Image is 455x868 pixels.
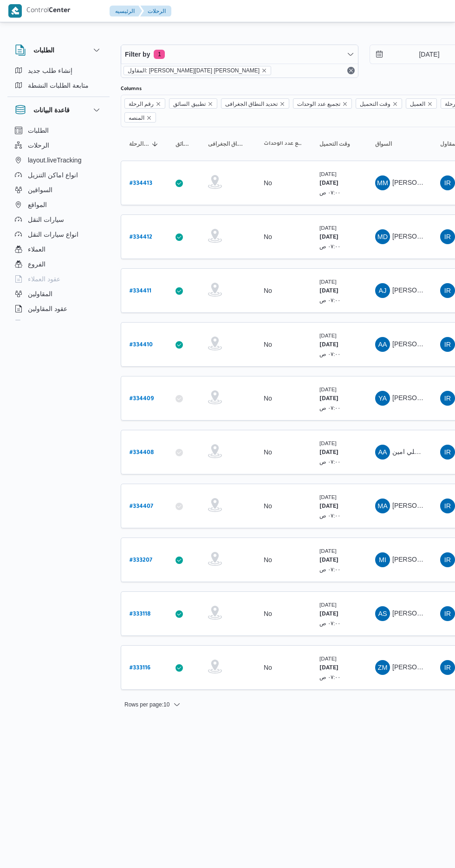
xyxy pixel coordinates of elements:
[319,548,337,554] small: [DATE]
[319,225,337,231] small: [DATE]
[121,45,358,64] button: Filter by1 active filters
[9,831,39,859] iframe: chat widget
[319,459,341,465] small: ٠٧:٠٠ ص
[28,214,64,225] span: سيارات النقل
[440,499,455,513] div: Ibrahem Rmdhan Ibrahem Athman AbobIsha
[444,660,451,675] span: IR
[130,500,153,512] a: #334407
[319,243,341,249] small: ٠٧:٠٠ ص
[375,175,390,190] div: Mahmood Mustfi Muhammad Isamaail
[319,332,337,338] small: [DATE]
[129,140,149,148] span: رقم الرحلة; Sorted in descending order
[375,445,390,460] div: Ali Amain Muhammad Yhaii
[130,611,150,618] b: # 333118
[392,101,398,107] button: Remove وقت التحميل from selection in this group
[319,611,338,618] b: [DATE]
[11,242,106,257] button: العملاء
[28,244,45,255] span: العملاء
[11,153,106,168] button: layout.liveTracking
[130,392,154,405] a: #334409
[28,140,49,151] span: الرحلات
[151,140,159,148] svg: Sorted in descending order
[264,609,272,618] div: No
[444,175,451,190] span: IR
[261,68,267,73] button: remove selected entity
[297,99,340,109] span: تجميع عدد الوحدات
[375,606,390,621] div: Ahmad Said HIshm Ahmad
[130,554,152,566] a: #333207
[392,502,446,509] span: [PERSON_NAME]
[130,504,153,510] b: # 334407
[316,136,362,151] button: وقت التحميل
[264,448,272,456] div: No
[319,386,337,392] small: [DATE]
[33,45,54,56] h3: الطلبات
[28,80,89,91] span: متابعة الطلبات النشطة
[392,663,446,671] span: [PERSON_NAME]
[130,181,152,187] b: # 334413
[440,229,455,244] div: Ibrahem Rmdhan Ibrahem Athman AbobIsha
[11,286,106,301] button: المقاولين
[124,112,156,123] span: المنصه
[319,655,337,661] small: [DATE]
[11,63,106,78] button: إنشاء طلب جديد
[375,391,390,406] div: Yasain Abadalaziam Muhammad Ibrahem
[264,502,272,510] div: No
[379,552,386,567] span: MI
[121,699,184,710] button: Rows per page:10
[110,6,142,17] button: الرئيسيه
[375,552,390,567] div: Mahmood Ibrahem Saaid Ibrahem
[7,63,110,97] div: الطلبات
[154,50,165,59] span: 1 active filters
[345,65,357,76] button: Remove
[444,552,451,567] span: IR
[319,140,350,148] span: وقت التحميل
[11,227,106,242] button: انواع سيارات النقل
[375,229,390,244] div: Mahmood Daroish Yousf Daroish
[124,699,169,710] span: Rows per page : 10
[319,288,338,295] b: [DATE]
[130,446,154,459] a: #334408
[440,175,455,190] div: Ibrahem Rmdhan Ibrahem Athman AbobIsha
[125,49,150,60] span: Filter by
[204,136,251,151] button: تحديد النطاق الجغرافى
[356,98,402,109] span: وقت التحميل
[130,665,150,672] b: # 333116
[378,391,387,406] span: YA
[33,104,70,116] h3: قاعدة البيانات
[319,297,341,303] small: ٠٧:٠٠ ص
[130,285,151,297] a: #334411
[427,101,433,107] button: Remove العميل from selection in this group
[319,279,337,285] small: [DATE]
[140,6,171,17] button: الرحلات
[28,125,49,136] span: الطلبات
[123,66,271,75] span: المقاول: ابراهيم رمضان ابراهيم عثمان ابوباشا
[377,499,388,513] span: MA
[319,351,341,357] small: ٠٧:٠٠ ص
[15,104,102,116] button: قاعدة البيانات
[28,318,66,329] span: اجهزة التليفون
[440,552,455,567] div: Ibrahem Rmdhan Ibrahem Athman AbobIsha
[130,231,152,243] a: #334412
[129,99,154,109] span: رقم الرحلة
[444,391,451,406] span: IR
[444,606,451,621] span: IR
[444,283,451,298] span: IR
[319,181,338,187] b: [DATE]
[264,394,272,402] div: No
[28,199,47,210] span: المواقع
[175,140,191,148] span: تطبيق السائق
[293,98,352,109] span: تجميع عدد الوحدات
[440,445,455,460] div: Ibrahem Rmdhan Ibrahem Athman AbobIsha
[11,138,106,153] button: الرحلات
[124,98,165,109] span: رقم الرحلة
[28,184,52,195] span: السواقين
[444,337,451,352] span: IR
[208,101,213,107] button: Remove تطبيق السائق from selection in this group
[121,85,142,93] label: Columns
[319,189,341,195] small: ٠٧:٠٠ ص
[440,391,455,406] div: Ibrahem Rmdhan Ibrahem Athman AbobIsha
[279,101,285,107] button: Remove تحديد النطاق الجغرافى from selection in this group
[375,660,390,675] div: Zaiad Muhammad Awad Muhammad
[11,182,106,197] button: السواقين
